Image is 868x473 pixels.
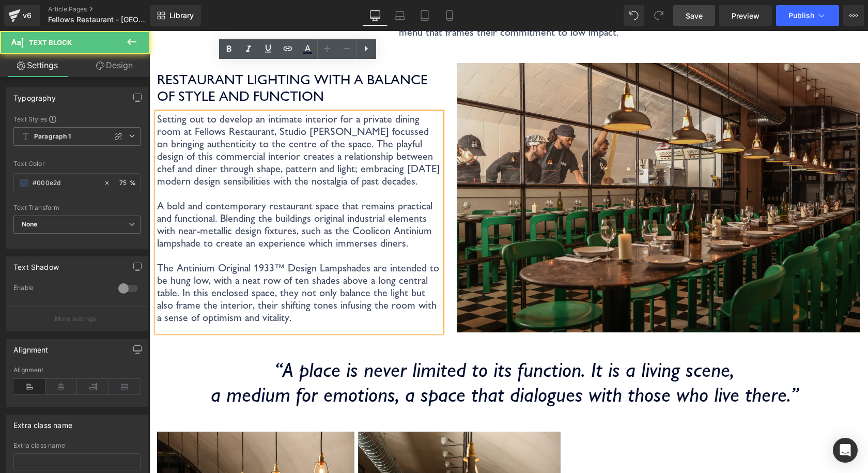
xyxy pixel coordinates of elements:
button: Publish [776,5,839,26]
a: New Library [150,5,201,26]
button: More [843,5,864,26]
span: Library [169,11,194,20]
input: Color [33,177,99,189]
a: Desktop [363,5,388,26]
h3: Restaurant Lighting with a balance of style and function [8,40,292,73]
div: Extra class name [13,442,141,449]
a: Design [77,54,152,77]
div: Open Intercom Messenger [833,438,858,463]
span: Text Block [29,38,72,47]
p: Setting out to develop an intimate interior for a private dining room at Fellows Restaurant, Stud... [8,82,292,293]
a: v6 [4,5,40,26]
p: More settings [55,314,96,324]
b: Paragraph 1 [34,132,71,141]
img: Original Coolicon Antinium 1933 Design lampshades hanging above a long dressed table with green C... [307,32,711,301]
a: Article Pages [48,5,167,13]
a: Laptop [388,5,412,26]
i: “A place is never limited to its function. It is a living scene, a medium for emotions, a space t... [61,326,649,376]
div: Typography [13,88,56,102]
button: Undo [624,5,644,26]
a: Mobile [437,5,462,26]
button: More settings [6,307,148,331]
div: v6 [21,9,34,22]
div: Enable [13,284,108,295]
div: Text Styles [13,115,141,123]
div: Alignment [13,367,141,374]
div: Extra class name [13,415,72,430]
span: Save [686,10,703,21]
span: Publish [788,11,814,20]
div: Text Color [13,160,141,167]
div: Text Shadow [13,257,59,271]
button: Redo [648,5,669,26]
div: % [115,174,140,192]
div: Alignment [13,340,49,354]
span: Preview [732,10,760,21]
a: Tablet [412,5,437,26]
a: Preview [719,5,772,26]
div: Text Transform [13,204,141,211]
span: Fellows Restaurant - [GEOGRAPHIC_DATA], [GEOGRAPHIC_DATA] | Commercial Lighting Project [48,16,147,24]
b: None [22,220,38,228]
